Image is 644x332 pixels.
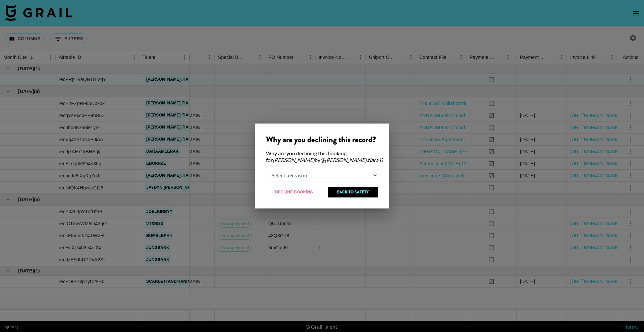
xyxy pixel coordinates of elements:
button: Decline Booking [266,187,322,197]
button: Back to Safety [328,187,378,197]
div: Why are you declining this record? [266,135,378,145]
em: @ [PERSON_NAME].tiara1 [320,157,381,163]
em: [PERSON_NAME] [273,157,315,163]
div: Why are you declining this booking for by ? [266,150,378,163]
